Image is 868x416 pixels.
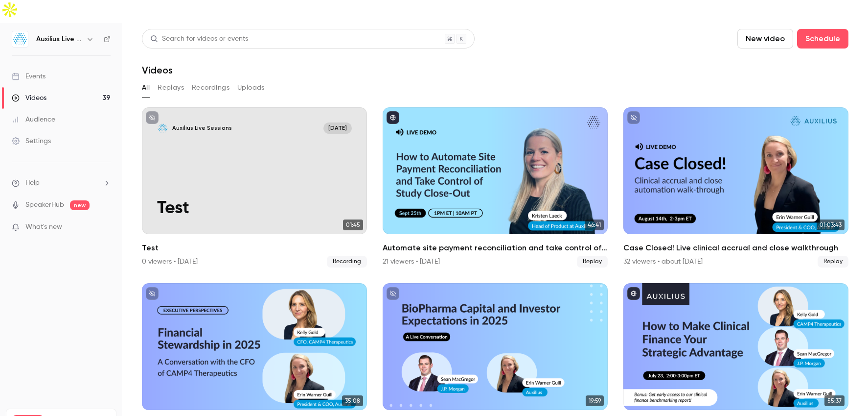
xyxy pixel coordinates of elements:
[25,222,62,232] span: What's new
[36,34,82,44] h6: Auxilius Live Sessions
[142,242,367,254] h2: Test
[146,111,159,124] button: unpublished
[817,220,845,230] span: 01:03:43
[627,111,640,124] button: unpublished
[157,122,168,134] img: Test
[12,72,46,81] div: Events
[797,29,848,49] button: Schedule
[172,124,232,132] p: Auxilius Live Sessions
[383,107,608,268] li: Automate site payment reconciliation and take control of study close-out
[237,80,265,96] button: Uploads
[12,115,55,124] div: Audience
[577,256,608,268] span: Replay
[627,287,640,300] button: published
[192,80,229,96] button: Recordings
[623,107,848,268] li: Case Closed! Live clinical accrual and close walkthrough
[150,34,248,44] div: Search for videos or events
[25,178,40,188] span: Help
[737,29,793,49] button: New video
[157,198,352,219] p: Test
[25,200,64,210] a: SpeakerHub
[824,395,845,406] span: 55:37
[146,287,159,300] button: unpublished
[12,93,46,103] div: Videos
[323,122,352,134] span: [DATE]
[585,220,604,230] span: 46:41
[142,257,198,267] div: 0 viewers • [DATE]
[142,80,150,96] button: All
[383,257,440,267] div: 21 viewers • [DATE]
[387,111,399,124] button: published
[387,287,399,300] button: unpublished
[142,107,367,268] a: TestAuxilius Live Sessions[DATE]Test01:45Test0 viewers • [DATE]Recording
[623,257,703,267] div: 32 viewers • about [DATE]
[142,64,173,76] h1: Videos
[623,107,848,268] a: 01:03:43Case Closed! Live clinical accrual and close walkthrough32 viewers • about [DATE]Replay
[623,242,848,254] h2: Case Closed! Live clinical accrual and close walkthrough
[70,200,90,210] span: new
[142,107,367,268] li: Test
[12,178,111,188] li: help-dropdown-opener
[12,31,28,47] img: Auxilius Live Sessions
[586,395,604,406] span: 19:59
[158,80,184,96] button: Replays
[383,242,608,254] h2: Automate site payment reconciliation and take control of study close-out
[343,220,363,230] span: 01:45
[12,136,51,146] div: Settings
[818,256,848,268] span: Replay
[342,395,363,406] span: 35:08
[383,107,608,268] a: 46:41Automate site payment reconciliation and take control of study close-out21 viewers • [DATE]R...
[327,256,367,268] span: Recording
